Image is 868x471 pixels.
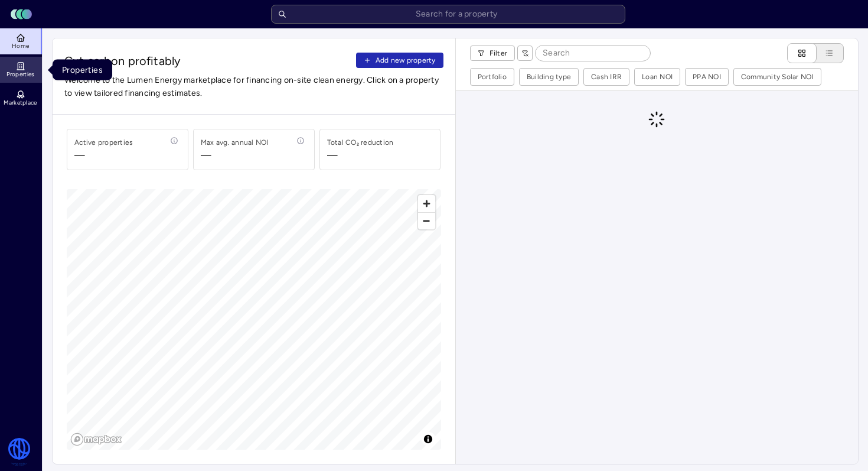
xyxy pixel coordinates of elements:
[4,99,37,106] span: Marketplace
[74,137,133,148] div: Active properties
[418,195,435,212] button: Zoom in
[421,432,435,446] button: Toggle attribution
[64,74,443,100] span: Welcome to the Lumen Energy marketplace for financing on-site clean energy. Click on a property t...
[642,71,673,83] div: Loan NOI
[7,438,31,466] img: Watershed
[201,137,269,148] div: Max avg. annual NOI
[805,43,844,63] button: List view
[67,189,441,450] canvas: Map
[734,69,821,85] button: Community Solar NOI
[520,69,578,85] button: Building type
[478,71,507,83] div: Portfolio
[376,54,436,66] span: Add new property
[490,47,508,59] span: Filter
[53,60,112,80] div: Properties
[12,43,29,50] span: Home
[327,137,394,148] div: Total CO₂ reduction
[201,148,269,163] span: —
[787,43,817,63] button: Cards view
[536,46,650,61] input: Search
[418,212,435,229] button: Zoom out
[271,5,625,24] input: Search for a property
[74,148,133,163] span: —
[527,71,571,83] div: Building type
[470,46,515,61] button: Filter
[356,53,443,68] button: Add new property
[635,69,680,85] button: Loan NOI
[584,69,629,85] button: Cash IRR
[70,433,122,446] a: Mapbox logo
[327,148,338,163] div: —
[693,71,721,83] div: PPA NOI
[6,71,35,78] span: Properties
[418,213,435,229] span: Zoom out
[591,71,622,83] div: Cash IRR
[686,69,728,85] button: PPA NOI
[64,53,351,69] span: Cut carbon profitably
[471,69,514,85] button: Portfolio
[741,71,814,83] div: Community Solar NOI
